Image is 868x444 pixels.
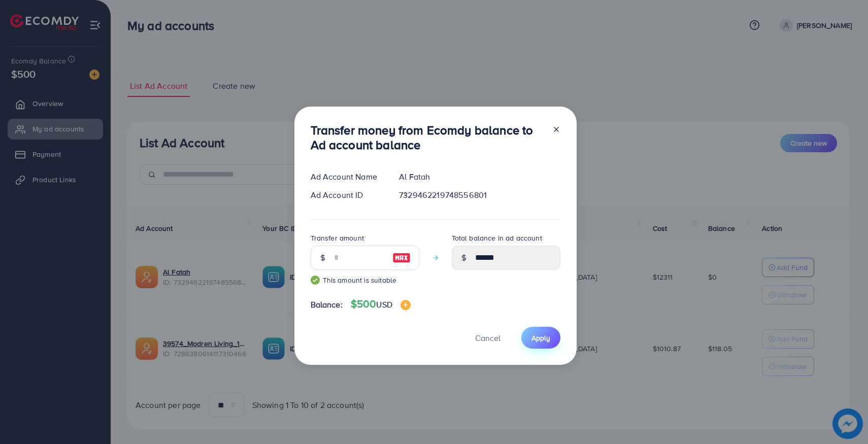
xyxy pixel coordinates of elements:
[311,275,419,285] small: This amount is suitable
[311,276,320,285] img: guide
[376,299,392,310] span: USD
[311,299,343,311] span: Balance:
[531,333,550,343] span: Apply
[351,298,411,311] h4: $500
[462,327,513,349] button: Cancel
[311,233,364,243] label: Transfer amount
[303,189,391,201] div: Ad Account ID
[392,252,411,264] img: image
[391,189,568,201] div: 7329462219748556801
[521,327,560,349] button: Apply
[475,332,500,344] span: Cancel
[303,171,391,183] div: Ad Account Name
[391,171,568,183] div: Al Fatah
[452,233,542,243] label: Total balance in ad account
[311,123,544,152] h3: Transfer money from Ecomdy balance to Ad account balance
[400,300,411,310] img: image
